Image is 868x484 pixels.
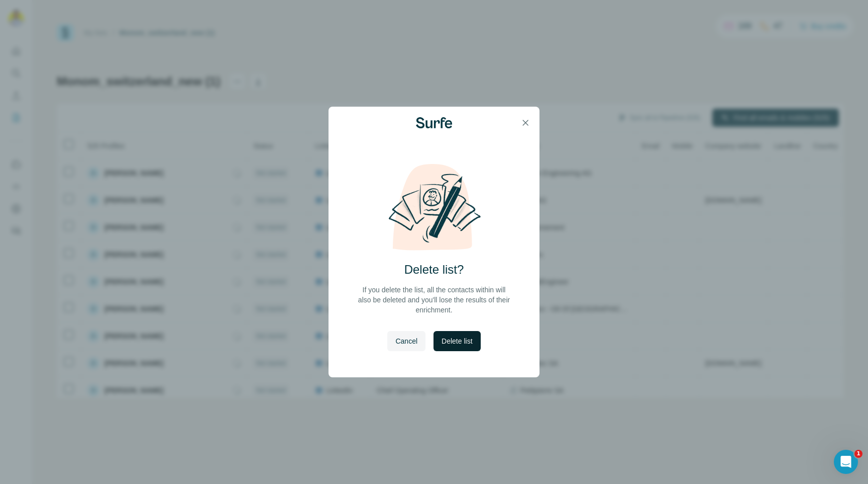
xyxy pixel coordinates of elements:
span: Delete list [442,336,472,346]
span: Cancel [395,336,417,346]
span: 1 [854,450,862,458]
button: Delete list [433,331,480,351]
p: If you delete the list, all the contacts within will also be deleted and you'll lose the results ... [357,285,511,315]
button: Cancel [387,331,425,351]
img: Surfe Logo [416,117,452,128]
img: delete-list [378,163,490,252]
h2: Delete list? [404,262,464,278]
iframe: Intercom live chat [834,450,858,474]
